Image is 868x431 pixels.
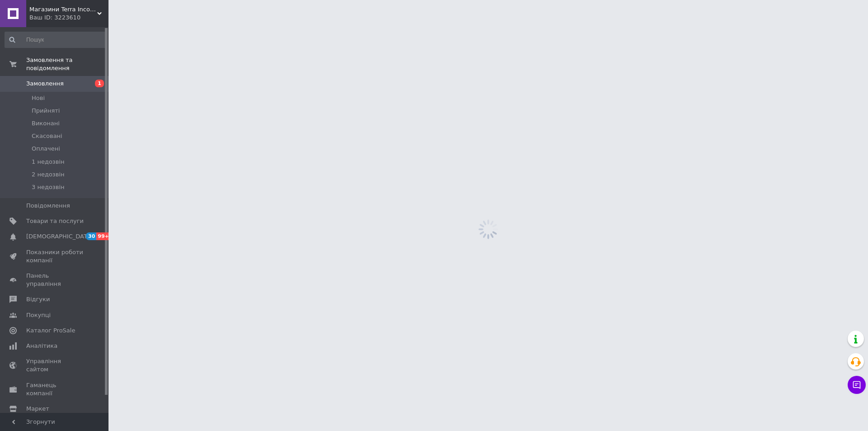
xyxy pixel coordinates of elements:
[26,248,84,265] span: Показники роботи компанії
[26,405,49,413] span: Маркет
[26,357,84,374] span: Управління сайтом
[29,14,108,22] div: Ваш ID: 3223610
[26,272,84,288] span: Панель управління
[26,56,108,72] span: Замовлення та повідомлення
[32,183,65,191] span: 3 недозвін
[26,217,84,225] span: Товари та послуги
[29,5,97,14] span: Магазини Terra Incognita
[26,327,75,335] span: Каталог ProSale
[848,376,866,394] button: Чат з покупцем
[96,232,111,240] span: 99+
[476,217,500,242] img: spinner_grey-bg-hcd09dd2d8f1a785e3413b09b97f8118e7.gif
[26,232,93,241] span: [DEMOGRAPHIC_DATA]
[26,295,50,303] span: Відгуки
[26,381,84,398] span: Гаманець компанії
[95,80,104,87] span: 1
[32,94,45,102] span: Нові
[26,202,70,210] span: Повідомлення
[32,145,60,153] span: Оплачені
[32,107,60,115] span: Прийняті
[26,342,57,350] span: Аналітика
[26,311,51,319] span: Покупці
[32,119,60,128] span: Виконані
[86,232,96,240] span: 30
[32,171,65,179] span: 2 недозвін
[5,32,107,48] input: Пошук
[32,132,62,140] span: Скасовані
[26,80,64,88] span: Замовлення
[32,158,65,166] span: 1 недозвін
